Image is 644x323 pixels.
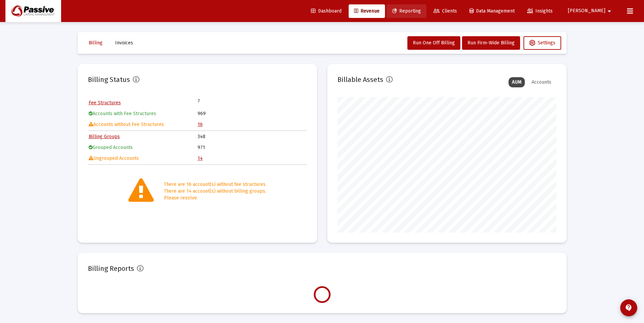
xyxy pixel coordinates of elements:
[198,122,203,127] a: 16
[527,8,553,14] span: Insights
[349,4,385,18] a: Revenue
[413,40,455,46] span: Run One Off Billing
[605,4,613,18] mat-icon: arrow_drop_down
[89,134,120,139] a: Billing Groups
[198,109,306,119] td: 969
[568,8,605,14] span: [PERSON_NAME]
[89,143,197,153] td: Grouped Accounts
[164,195,266,201] div: Please resolve.
[311,8,342,14] span: Dashboard
[387,4,426,18] a: Reporting
[337,74,383,85] h2: Billable Assets
[110,36,139,50] button: Invoices
[198,132,306,142] td: 348
[88,263,134,274] h2: Billing Reports
[464,4,520,18] a: Data Management
[83,36,108,50] button: Billing
[198,143,306,153] td: 971
[528,77,555,87] div: Accounts
[164,188,266,195] div: There are 14 account(s) without billing groups.
[89,153,197,164] td: Ungrouped Accounts
[509,77,525,87] div: AUM
[306,4,347,18] a: Dashboard
[462,36,520,50] button: Run Firm-Wide Billing
[560,4,622,18] button: [PERSON_NAME]
[523,36,561,50] button: Settings
[354,8,380,14] span: Revenue
[115,40,133,46] span: Invoices
[407,36,460,50] button: Run One Off Billing
[89,120,197,130] td: Accounts without Fee Structures
[529,40,555,46] span: Settings
[198,98,252,105] td: 7
[89,109,197,119] td: Accounts with Fee Structures
[470,8,515,14] span: Data Management
[88,74,130,85] h2: Billing Status
[428,4,462,18] a: Clients
[89,40,103,46] span: Billing
[198,155,203,161] a: 14
[392,8,421,14] span: Reporting
[11,4,56,18] img: Dashboard
[164,181,266,188] div: There are 16 account(s) without fee structures.
[522,4,558,18] a: Insights
[89,100,121,106] a: Fee Structures
[625,304,633,312] mat-icon: contact_support
[434,8,457,14] span: Clients
[467,40,515,46] span: Run Firm-Wide Billing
